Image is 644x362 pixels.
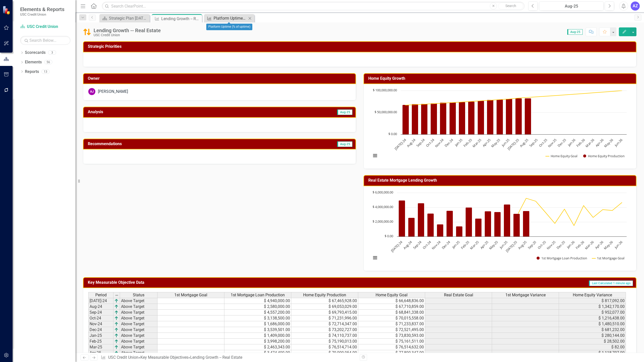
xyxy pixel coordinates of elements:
img: VmL+zLOWXp8NoCSi7l57Eu8eJ+4GWSi48xzEIItyGCrzKAg+GPZxiGYRiGYS7xC1jVADWlAHzkAAAAAElFTkSuQmCC [114,345,118,349]
text: Nov-25 [547,138,557,148]
path: Mar-25, 2,463,343. 1st Mortgage Loan Production. [475,218,482,236]
text: Jan-26 [566,138,576,148]
td: $ 77,890,347.00 [358,350,425,356]
td: $ 66,648,836.00 [358,298,425,304]
h3: Home Equity Growth [368,76,633,81]
g: 1st Mortgage Loan Production, series 1 of 2. Bar series with 24 bars. [399,193,622,237]
text: Aug-24 [402,239,413,250]
text: Aug-25 [517,240,528,250]
text: Oct-24 [425,138,435,148]
td: $ 69,053,029.00 [291,304,358,310]
button: Show 1st Mortgage Goal [592,256,624,260]
td: $ 1,216,438.00 [559,315,626,321]
td: $ 280,144.00 [559,333,626,339]
path: Aug-24, 69,053,029. Home Equity Production. [412,104,418,135]
text: Dec-24 [444,138,454,148]
td: Dec-24 [88,327,113,333]
text: Sep-24 [415,138,426,148]
h3: Real Estate Mortgage Lending Growth [368,178,633,183]
td: $ 71,233,837.00 [358,321,425,327]
img: ClearPoint Strategy [3,6,11,14]
text: $ 4,000,000.00 [373,205,393,209]
path: Oct-24, 3,138,500. 1st Mortgage Loan Production. [427,213,434,236]
div: Platform Uptime (% of uptime) [214,15,247,21]
a: Elements [25,59,42,65]
td: Sep-24 [88,310,113,315]
text: 1st Mortgage Goal [597,256,624,260]
text: Mar-25 [469,240,480,250]
a: Scorecards [25,50,46,56]
div: Platform Uptime (% of uptime) [206,24,252,30]
a: Platform Uptime (% of uptime) [205,15,247,21]
path: Jan-25, 74,110,737. Home Equity Production. [459,102,465,135]
text: Mar-26 [584,240,594,250]
path: Jun-25, 81,507,310. Home Equity Production. [506,99,512,135]
td: $ 67,710,859.00 [358,304,425,310]
td: $ 4,557,200.00 [224,310,291,315]
td: Above Target [120,304,157,310]
img: Caution [83,28,91,36]
div: Lending Growth -- Real Estate [190,355,242,360]
text: Feb-26 [575,138,586,148]
text: Nov-25 [546,240,556,250]
text: Apr-25 [479,240,489,250]
td: $ 73,830,593.00 [358,333,425,339]
td: Aug-24 [88,304,113,310]
path: Nov-24, 72,714,347. Home Equity Production. [440,103,447,135]
td: Above Target [120,327,157,333]
button: View chart menu, Chart [372,152,379,159]
td: $ 3,138,500.00 [224,315,291,321]
text: Nov-24 [434,138,445,148]
td: Above Target [120,315,157,321]
h3: Key Measurable Objective Data [88,280,393,285]
text: Apr-26 [594,240,604,250]
text: $ 100,000,000.00 [373,88,397,92]
td: Above Target [120,344,157,350]
path: Aug-24, 2,580,000. 1st Mortgage Loan Production. [408,218,415,236]
text: Apr-26 [594,138,605,148]
td: $ 67,465,928.00 [291,298,358,304]
span: Real Estate Goal [444,293,473,297]
text: $ 0.00 [385,234,393,238]
td: $ 28,502.00 [559,339,626,344]
text: Jan-25 [453,138,463,148]
text: Dec-24 [441,239,451,250]
h3: Analysis [88,110,218,114]
input: Search Below... [20,36,70,45]
path: Nov-24, 1,686,000. 1st Mortgage Loan Production. [437,224,444,236]
td: $ 681,232.00 [559,327,626,333]
text: [DATE]-24 [393,138,407,151]
td: $ 76,514,714.00 [291,344,358,350]
div: 3 [48,51,56,55]
text: May-25 [488,240,499,251]
div: [PERSON_NAME] [98,89,128,95]
img: VmL+zLOWXp8NoCSi7l57Eu8eJ+4GWSi48xzEIItyGCrzKAg+GPZxiGYRiGYS7xC1jVADWlAHzkAAAAAElFTkSuQmCC [114,305,118,309]
div: 56 [44,60,52,64]
span: Home Equity Variance [573,293,612,297]
text: Dec-25 [555,240,566,250]
td: $ 71,231,996.00 [291,315,358,321]
text: Feb-26 [575,240,585,250]
path: Aug-25, 82,676,556. Home Equity Production. [525,98,531,135]
td: Above Target [120,321,157,327]
td: $ 1,118,707.00 [559,350,626,356]
text: Sep-24 [412,239,423,250]
td: Above Target [120,333,157,339]
div: Aug-25 [541,3,602,9]
text: Jun-26 [613,138,623,148]
td: Oct-24 [88,315,113,321]
td: $ 70,015,558.00 [358,315,425,321]
text: Oct-25 [537,240,547,250]
path: Apr-25, 79,009,054. Home Equity Production. [487,100,494,135]
path: Feb-25, 75,190,013. Home Equity Production. [468,102,475,135]
div: Lending Growth -- Real Estate [161,16,201,22]
td: $ 4,940,000.00 [224,298,291,304]
span: Aug-25 [567,29,583,35]
path: Jan-25, 1,409,000. 1st Mortgage Loan Production. [456,226,463,236]
text: Sep-25 [528,138,539,148]
h3: Owner [88,76,353,81]
td: $ 2,463,343.00 [224,344,291,350]
small: USC Credit Union [20,12,64,16]
td: Mar-25 [88,344,113,350]
td: Nov-24 [88,321,113,327]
